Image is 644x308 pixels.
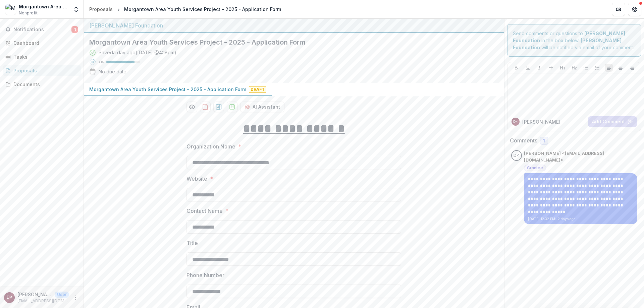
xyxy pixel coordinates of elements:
button: Underline [524,64,532,72]
span: Nonprofit [19,10,38,16]
button: download-proposal [227,102,237,112]
div: Documents [13,81,75,88]
div: Saved a day ago ( [DATE] @ 4:18pm ) [99,49,176,56]
div: No due date [99,68,126,75]
button: Bold [512,64,520,72]
button: Align Left [605,64,613,72]
p: Contact Name [186,207,223,215]
span: Notifications [13,27,71,33]
p: Title [186,239,198,247]
a: Tasks [3,51,81,62]
button: Ordered List [593,64,601,72]
button: Partners [612,3,625,16]
div: Dashboard [13,40,75,47]
button: Notifications1 [3,24,81,35]
p: [DATE] 12:32 PM • 2 days ago [528,217,634,222]
a: Dashboard [3,38,81,49]
button: Get Help [628,3,641,16]
button: Bullet List [582,64,590,72]
p: Phone Number [186,271,224,279]
p: [PERSON_NAME] [522,118,560,125]
div: Danny Trejo <maysp160@gmail.com> [513,120,518,123]
button: Align Right [628,64,636,72]
a: Documents [3,79,81,90]
p: [EMAIL_ADDRESS][DOMAIN_NAME] [17,298,69,304]
span: Draft [249,86,266,93]
div: Proposals [13,67,75,74]
a: Proposals [87,4,115,14]
button: Heading 1 [558,64,567,72]
button: Italicize [535,64,543,72]
button: More [71,294,79,302]
button: Align Center [616,64,625,72]
button: Open entity switcher [71,3,81,16]
div: Danny Trejo <maysp160@gmail.com> [7,295,12,300]
h2: Comments [510,137,537,144]
nav: breadcrumb [87,4,284,14]
div: Proposals [89,6,113,13]
p: 84 % [99,60,104,64]
p: Morgantown Area Youth Services Project - 2025 - Application Form [89,86,246,93]
button: download-proposal [200,102,211,112]
div: Danny Trejo <maysp160@gmail.com> [514,153,519,158]
button: AI Assistant [240,102,284,112]
p: [PERSON_NAME] <[EMAIL_ADDRESS][DOMAIN_NAME]> [17,291,52,298]
div: Morgantown Area Youth Services Project [19,3,69,10]
span: 1 [71,26,78,33]
img: Morgantown Area Youth Services Project [5,4,16,15]
h2: Morgantown Area Youth Services Project - 2025 - Application Form [89,38,488,46]
p: Website [186,175,207,183]
button: Add Comment [588,116,637,127]
div: Tasks [13,53,75,60]
div: Morgantown Area Youth Services Project - 2025 - Application Form [124,6,281,13]
a: Proposals [3,65,81,76]
button: Preview 0685ea58-6e31-4c07-aa7c-11e2054b639d-0.pdf [186,102,197,112]
button: Strike [547,64,555,72]
button: Heading 2 [570,64,578,72]
div: Send comments or questions to in the box below. will be notified via email of your comment. [507,24,642,57]
span: 1 [543,138,545,144]
span: Grantee [527,166,543,170]
p: Organization Name [186,142,235,150]
button: download-proposal [213,102,224,112]
p: [PERSON_NAME] <[EMAIL_ADDRESS][DOMAIN_NAME]> [524,150,638,163]
div: [PERSON_NAME] Foundation [89,21,499,29]
p: User [55,292,69,298]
